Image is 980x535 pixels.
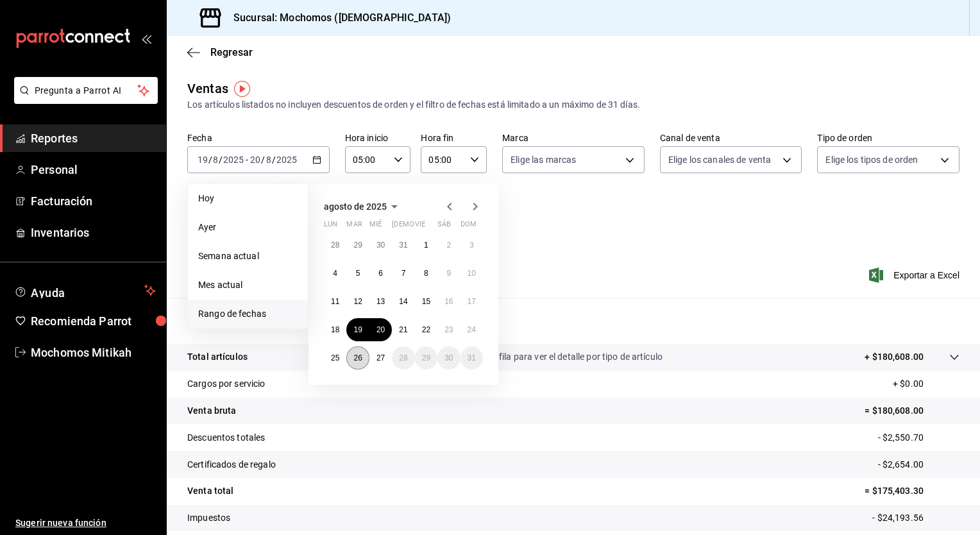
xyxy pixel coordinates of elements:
h3: Sucursal: Mochomos ([DEMOGRAPHIC_DATA]) [223,10,451,26]
abbr: 27 de agosto de 2025 [376,353,385,362]
button: 12 de agosto de 2025 [346,290,369,313]
abbr: miércoles [369,220,382,234]
abbr: 2 de agosto de 2025 [446,241,451,250]
span: Semana actual [198,250,298,263]
span: Pregunta a Parrot AI [35,84,138,98]
button: 13 de agosto de 2025 [369,290,392,313]
p: Resumen [187,313,959,328]
button: 29 de agosto de 2025 [415,346,437,369]
button: 30 de agosto de 2025 [437,346,460,369]
button: 6 de agosto de 2025 [369,262,392,285]
div: Ventas [187,79,228,98]
p: Impuestos [187,511,230,525]
span: Hoy [198,192,298,205]
button: Exportar a Excel [872,267,959,283]
label: Fecha [187,133,330,142]
p: = $175,403.30 [865,484,959,498]
input: ---- [276,155,298,165]
abbr: 25 de agosto de 2025 [331,353,339,362]
abbr: 18 de agosto de 2025 [331,325,339,334]
button: 28 de julio de 2025 [324,234,346,257]
button: 31 de agosto de 2025 [460,346,483,369]
p: = $180,608.00 [865,404,959,418]
span: Inventarios [31,224,156,241]
label: Canal de venta [660,133,802,142]
div: Los artículos listados no incluyen descuentos de orden y el filtro de fechas está limitado a un m... [187,98,959,112]
span: Rango de fechas [198,307,298,321]
button: 21 de agosto de 2025 [392,318,414,341]
abbr: 28 de agosto de 2025 [399,353,407,362]
button: 24 de agosto de 2025 [460,318,483,341]
abbr: 21 de agosto de 2025 [399,325,407,334]
button: 11 de agosto de 2025 [324,290,346,313]
abbr: 10 de agosto de 2025 [468,269,476,278]
button: 20 de agosto de 2025 [369,318,392,341]
abbr: 7 de agosto de 2025 [401,269,406,278]
button: 16 de agosto de 2025 [437,290,460,313]
button: 1 de agosto de 2025 [415,234,437,257]
abbr: 4 de agosto de 2025 [333,269,337,278]
span: - [246,155,248,165]
button: Tooltip marker [234,81,250,97]
abbr: 29 de julio de 2025 [353,241,362,250]
p: Descuentos totales [187,431,265,445]
button: 4 de agosto de 2025 [324,262,346,285]
button: 28 de agosto de 2025 [392,346,414,369]
abbr: 16 de agosto de 2025 [444,297,453,306]
button: 27 de agosto de 2025 [369,346,392,369]
button: 29 de julio de 2025 [346,234,369,257]
p: - $2,550.70 [878,431,959,445]
button: 7 de agosto de 2025 [392,262,414,285]
button: 10 de agosto de 2025 [460,262,483,285]
button: 18 de agosto de 2025 [324,318,346,341]
abbr: 3 de agosto de 2025 [469,241,474,250]
abbr: jueves [392,220,468,234]
button: agosto de 2025 [324,199,402,214]
abbr: lunes [324,220,337,234]
span: / [261,155,265,165]
p: + $0.00 [893,377,959,391]
abbr: 29 de agosto de 2025 [422,353,430,362]
abbr: martes [346,220,362,234]
button: 8 de agosto de 2025 [415,262,437,285]
abbr: 31 de agosto de 2025 [468,353,476,362]
p: Venta bruta [187,404,236,418]
span: Facturación [31,192,156,210]
abbr: 22 de agosto de 2025 [422,325,430,334]
input: -- [212,155,219,165]
span: Sugerir nueva función [15,516,156,530]
abbr: 30 de julio de 2025 [376,241,385,250]
p: Total artículos [187,350,248,364]
button: open_drawer_menu [141,33,151,44]
abbr: 1 de agosto de 2025 [424,241,428,250]
button: Pregunta a Parrot AI [14,77,158,104]
input: -- [266,155,272,165]
button: 9 de agosto de 2025 [437,262,460,285]
span: / [208,155,212,165]
span: / [219,155,223,165]
p: Certificados de regalo [187,458,276,471]
label: Hora inicio [345,133,411,142]
abbr: 23 de agosto de 2025 [444,325,453,334]
button: 22 de agosto de 2025 [415,318,437,341]
abbr: 6 de agosto de 2025 [378,269,383,278]
abbr: 28 de julio de 2025 [331,241,339,250]
p: - $24,193.56 [872,511,959,525]
span: Personal [31,161,156,178]
abbr: 19 de agosto de 2025 [353,325,362,334]
abbr: 8 de agosto de 2025 [424,269,428,278]
span: Recomienda Parrot [31,312,156,330]
button: 23 de agosto de 2025 [437,318,460,341]
abbr: 9 de agosto de 2025 [446,269,451,278]
p: Da clic en la fila para ver el detalle por tipo de artículo [450,350,663,364]
button: 15 de agosto de 2025 [415,290,437,313]
abbr: 31 de julio de 2025 [399,241,407,250]
abbr: sábado [437,220,451,234]
abbr: 14 de agosto de 2025 [399,297,407,306]
abbr: viernes [415,220,425,234]
abbr: 20 de agosto de 2025 [376,325,385,334]
abbr: 26 de agosto de 2025 [353,353,362,362]
span: Mes actual [198,278,298,292]
span: / [272,155,276,165]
